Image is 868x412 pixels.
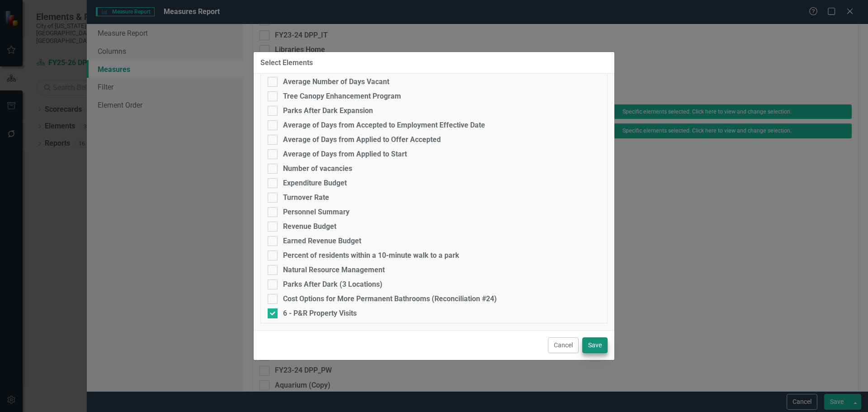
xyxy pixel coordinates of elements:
div: Select Elements [260,59,313,67]
div: Personnel Summary [283,208,349,216]
div: Average of Days from Applied to Start [283,150,407,158]
div: Turnover Rate [283,194,329,202]
div: Parks After Dark (3 Locations) [283,280,382,289]
div: Average of Days from Accepted to Employment Effective Date [283,121,485,129]
div: Parks After Dark Expansion [283,107,373,115]
div: 6 - P&R Property Visits [283,309,357,317]
div: Percent of residents within a 10-minute walk to a park [283,251,459,260]
div: Cost Options for More Permanent Bathrooms (Reconciliation #24) [283,295,497,303]
div: Tree Canopy Enhancement Program [283,92,401,100]
div: Revenue Budget [283,223,336,231]
div: Natural Resource Management [283,266,385,274]
div: Number of vacancies [283,165,352,173]
div: Average Number of Days Vacant [283,78,389,86]
button: Cancel [548,337,579,353]
div: Earned Revenue Budget [283,237,361,245]
div: Expenditure Budget [283,179,347,187]
button: Save [582,337,608,353]
div: Average of Days from Applied to Offer Accepted [283,136,441,144]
